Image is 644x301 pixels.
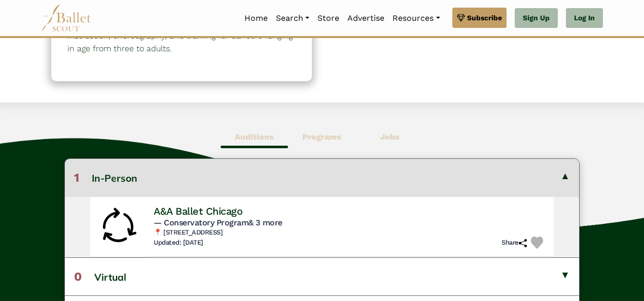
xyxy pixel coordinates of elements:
[74,171,79,185] span: 1
[98,207,138,247] img: Rolling Audition
[248,218,282,227] a: & 3 more
[302,132,341,142] b: Programs
[74,270,82,284] span: 0
[457,12,465,23] img: gem.svg
[388,8,444,29] a: Resources
[240,8,272,29] a: Home
[313,8,343,29] a: Store
[235,132,274,142] b: Auditions
[272,8,313,29] a: Search
[380,132,400,142] b: Jobs
[154,228,546,237] h6: 📍 [STREET_ADDRESS]
[515,8,558,28] a: Sign Up
[154,205,242,218] h4: A&A Ballet Chicago
[566,8,603,28] a: Log In
[65,257,579,295] button: 0Virtual
[502,239,527,247] h6: Share
[452,8,507,28] a: Subscribe
[154,218,282,227] span: — Conservatory Program
[154,239,203,247] h6: Updated: [DATE]
[65,159,579,196] button: 1In-Person
[343,8,388,29] a: Advertise
[467,12,502,23] span: Subscribe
